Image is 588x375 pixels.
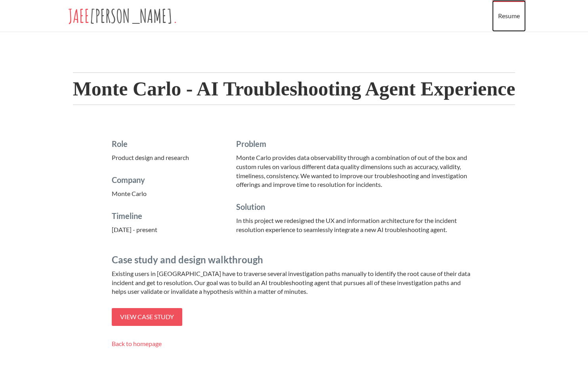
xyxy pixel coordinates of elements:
p: Existing users in [GEOGRAPHIC_DATA] have to traverse several investigation paths manually to iden... [112,269,476,297]
h2: Monte Carlo - AI Troubleshooting Agent Experience [73,72,515,105]
h4: Company [112,174,230,185]
span: View case study [120,313,174,320]
h4: Timeline [112,210,230,221]
h4: Role [112,138,230,149]
h4: Problem [236,138,475,149]
h4: Solution [236,201,475,212]
a: Back to homepage [112,340,162,347]
p: Monte Carlo provides data observability through a combination of out of the box and custom rules ... [236,153,475,189]
span: [PERSON_NAME] [90,4,173,27]
p: [DATE] - present [112,225,230,234]
p: Product design and research [112,153,230,162]
p: Monte Carlo [112,189,230,198]
span: Case study and design walkthrough [112,254,263,265]
p: In this project we redesigned the UX and information architecture for the incident resolution exp... [236,216,475,234]
a: View case study [112,308,182,326]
